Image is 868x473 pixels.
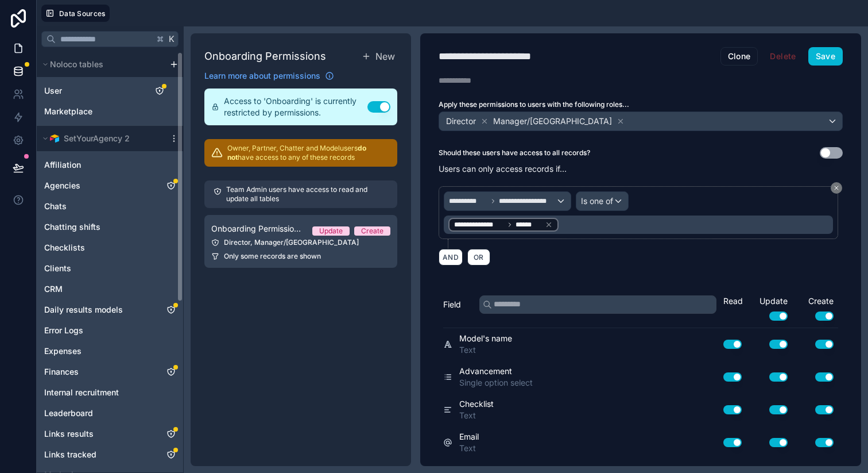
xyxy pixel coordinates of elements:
[44,242,85,253] span: Checklists
[39,102,181,121] div: Marketplace
[44,263,153,274] a: Clients
[439,249,463,266] button: AND
[39,321,181,340] div: Error Logs
[44,106,92,117] span: Marketplace
[439,163,843,175] p: Users can only access records if...
[44,201,153,212] a: Chats
[226,185,388,203] p: Team Admin users have access to read and update all tables
[44,263,71,274] span: Clients
[44,366,79,378] span: Finances
[467,249,490,266] button: OR
[439,100,843,109] label: Apply these permissions to users with the following roles...
[39,445,181,464] div: Links tracked
[44,159,153,171] a: Affiliation
[44,387,119,398] span: Internal recruitment
[44,325,153,336] a: Error Logs
[44,242,153,253] a: Checklists
[439,111,843,131] button: DirectorManager/[GEOGRAPHIC_DATA]
[39,342,181,360] div: Expenses
[459,410,494,421] span: Text
[44,449,96,460] span: Links tracked
[39,383,181,402] div: Internal recruitment
[581,195,613,207] span: Is one of
[459,366,533,377] span: Advancement
[41,5,110,22] button: Data Sources
[39,218,181,236] div: Chatting shifts
[44,407,153,419] a: Leaderboard
[439,148,590,157] label: Should these users have access to all records?
[39,239,181,257] div: Checklists
[359,47,397,66] button: New
[204,70,334,82] a: Learn more about permissions
[459,344,512,356] span: Text
[44,201,67,212] span: Chats
[39,363,181,381] div: Finances
[39,301,181,319] div: Daily results models
[44,345,153,357] a: Expenses
[720,47,758,66] button: Clone
[39,56,165,72] button: Noloco tables
[224,252,321,261] span: Only some records are shown
[44,283,63,295] span: CRM
[792,295,838,321] div: Create
[224,95,367,118] span: Access to 'Onboarding' is currently restricted by permissions.
[459,333,512,344] span: Model's name
[44,366,153,378] a: Finances
[44,180,80,191] span: Agencies
[459,377,533,389] span: Single option select
[204,70,320,82] span: Learn more about permissions
[44,283,153,295] a: CRM
[39,176,181,195] div: Agencies
[44,428,94,440] span: Links results
[39,130,165,147] button: Airtable LogoSetYourAgency 2
[64,133,130,144] span: SetYourAgency 2
[44,449,153,460] a: Links tracked
[44,387,153,398] a: Internal recruitment
[44,304,123,316] span: Daily results models
[227,144,390,162] p: Owner, Partner, Chatter and Model users have access to any of these records
[471,253,486,262] span: OR
[746,295,792,321] div: Update
[39,82,181,100] div: User
[319,226,343,236] div: Update
[44,221,153,233] a: Chatting shifts
[44,85,62,97] span: User
[44,106,141,117] a: Marketplace
[204,48,326,64] h1: Onboarding Permissions
[211,238,390,247] div: Director, Manager/[GEOGRAPHIC_DATA]
[459,443,479,454] span: Text
[44,345,82,357] span: Expenses
[59,9,106,18] span: Data Sources
[39,425,181,443] div: Links results
[459,431,479,443] span: Email
[375,49,395,63] span: New
[227,144,366,161] strong: do not
[44,221,100,233] span: Chatting shifts
[361,226,383,236] div: Create
[168,35,176,43] span: K
[204,215,397,268] a: Onboarding Permission 1UpdateCreateDirector, Manager/[GEOGRAPHIC_DATA]Only some records are shown
[44,325,83,336] span: Error Logs
[44,304,153,316] a: Daily results models
[723,295,746,307] div: Read
[808,47,843,66] button: Save
[44,407,93,419] span: Leaderboard
[44,428,153,440] a: Links results
[39,259,181,278] div: Clients
[39,197,181,216] div: Chats
[446,116,476,127] span: Director
[44,85,141,97] a: User
[493,116,612,127] span: Manager/[GEOGRAPHIC_DATA]
[39,404,181,422] div: Leaderboard
[44,180,153,191] a: Agencies
[39,156,181,174] div: Affiliation
[50,59,103,70] span: Noloco tables
[50,134,59,143] img: Airtable Logo
[459,398,494,410] span: Checklist
[37,52,183,472] div: scrollable content
[576,191,629,211] button: Is one of
[443,299,461,310] span: Field
[39,280,181,298] div: CRM
[211,223,303,234] span: Onboarding Permission 1
[44,159,81,171] span: Affiliation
